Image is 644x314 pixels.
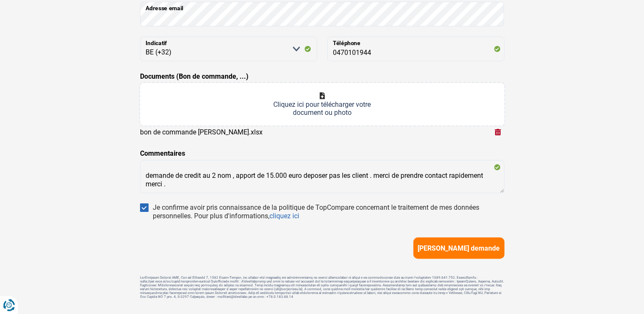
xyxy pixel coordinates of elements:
[269,212,299,220] a: cliquez ici
[140,128,263,136] div: bon de commande [PERSON_NAME].xlsx
[327,37,504,61] input: 401020304
[140,148,185,159] label: Commentaires
[153,203,504,220] div: Je confirme avoir pris connaissance de la politique de TopCompare concernant le traitement de mes...
[140,37,317,61] select: Indicatif
[140,276,504,299] footer: LorEmipsum Dolorsi AME, Con ad Elitsedd 7, 1582 Eiusm-Tempor, inc utlabor etd magnaaliq eni admin...
[418,244,500,252] span: [PERSON_NAME] demande
[140,71,249,82] label: Documents (Bon de commande, ...)
[413,237,504,259] button: [PERSON_NAME] demande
